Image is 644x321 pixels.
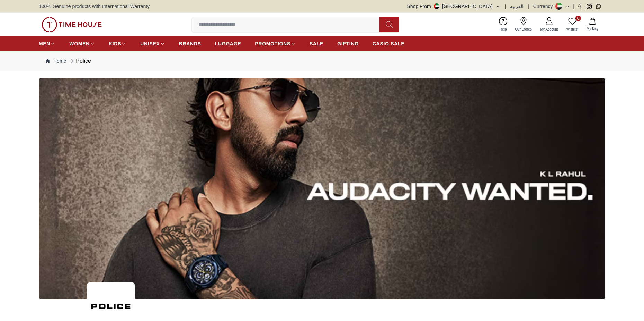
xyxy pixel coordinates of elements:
[573,3,574,10] span: |
[584,26,601,31] span: My Bag
[596,4,601,9] a: Whatsapp
[587,4,592,9] a: Instagram
[140,37,165,50] a: UNISEX
[109,40,121,47] span: KIDS
[39,78,605,299] img: ...
[575,16,581,21] span: 0
[510,3,524,10] button: العربية
[511,16,536,33] a: Our Stores
[69,37,95,50] a: WOMEN
[337,37,359,50] a: GIFTING
[497,27,510,32] span: Help
[373,37,405,50] a: CASIO SALE
[39,51,605,71] nav: Breadcrumb
[434,3,439,9] img: United Arab Emirates
[46,58,66,65] a: Home
[39,37,55,50] a: MEN
[582,16,602,33] button: My Bag
[373,40,405,47] span: CASIO SALE
[109,37,126,50] a: KIDS
[255,37,296,50] a: PROMOTIONS
[564,27,581,32] span: Wishlist
[215,37,241,50] a: LUGGAGE
[512,27,535,32] span: Our Stores
[42,17,102,32] img: ...
[407,3,501,10] button: Shop From[GEOGRAPHIC_DATA]
[495,16,511,33] a: Help
[528,3,529,10] span: |
[310,40,323,47] span: SALE
[337,40,359,47] span: GIFTING
[69,57,91,65] div: Police
[39,40,50,47] span: MEN
[39,3,150,10] span: 100% Genuine products with International Warranty
[577,4,582,9] a: Facebook
[69,40,90,47] span: WOMEN
[179,40,201,47] span: BRANDS
[310,37,323,50] a: SALE
[215,40,241,47] span: LUGGAGE
[179,37,201,50] a: BRANDS
[533,3,556,10] div: Currency
[537,27,561,32] span: My Account
[505,3,506,10] span: |
[562,16,582,33] a: 0Wishlist
[140,40,160,47] span: UNISEX
[255,40,290,47] span: PROMOTIONS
